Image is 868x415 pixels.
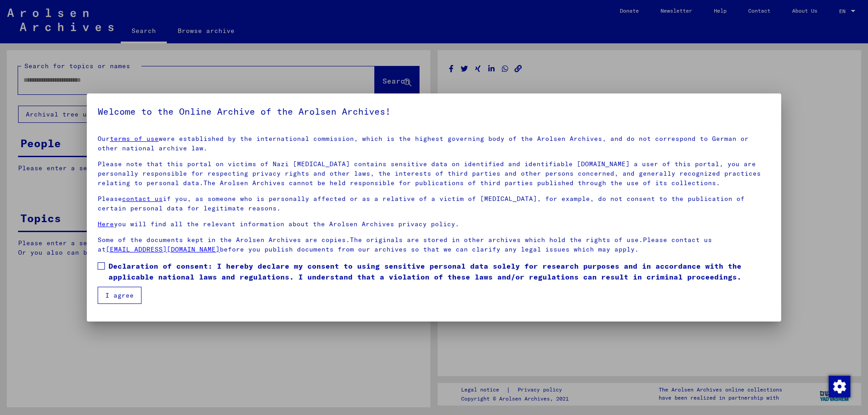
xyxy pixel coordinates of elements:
h5: Welcome to the Online Archive of the Arolsen Archives! [98,104,770,119]
img: Change consent [829,376,850,397]
a: contact us [122,195,163,203]
a: Here [98,220,114,228]
p: you will find all the relevant information about the Arolsen Archives privacy policy. [98,219,770,229]
p: Our were established by the international commission, which is the highest governing body of the ... [98,134,770,153]
a: terms of use [110,135,159,143]
span: Declaration of consent: I hereby declare my consent to using sensitive personal data solely for r... [108,261,770,282]
p: Please if you, as someone who is personally affected or as a relative of a victim of [MEDICAL_DAT... [98,194,770,213]
p: Please note that this portal on victims of Nazi [MEDICAL_DATA] contains sensitive data on identif... [98,159,770,188]
a: [EMAIL_ADDRESS][DOMAIN_NAME] [106,245,220,253]
p: Some of the documents kept in the Arolsen Archives are copies.The originals are stored in other a... [98,235,770,254]
button: I agree [98,287,142,304]
div: Change consent [828,375,850,397]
